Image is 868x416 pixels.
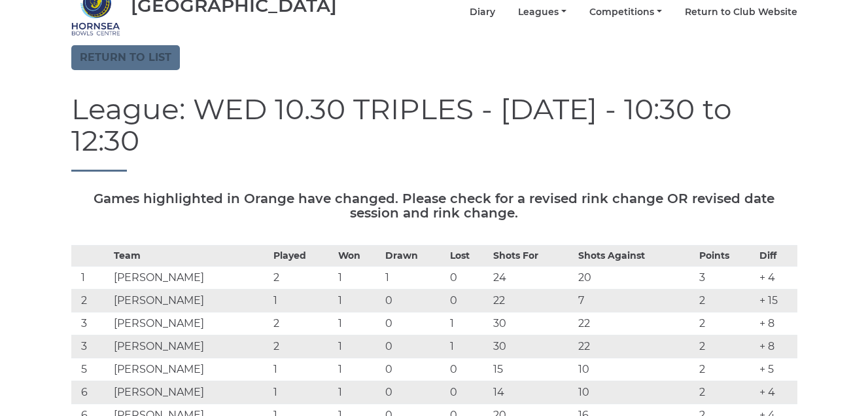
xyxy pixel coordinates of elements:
td: 1 [447,312,490,335]
th: Won [335,245,382,266]
td: 22 [575,312,695,335]
td: 2 [270,335,335,358]
a: Return to Club Website [685,6,797,18]
td: 10 [575,358,695,381]
td: 10 [575,381,695,404]
td: [PERSON_NAME] [111,381,270,404]
th: Drawn [382,245,447,266]
td: 6 [71,381,111,404]
td: 5 [71,358,111,381]
td: 22 [490,289,575,312]
td: 1 [270,381,335,404]
td: 3 [71,335,111,358]
a: Leagues [518,6,566,18]
td: [PERSON_NAME] [111,266,270,289]
td: 1 [270,358,335,381]
td: + 8 [756,312,797,335]
h1: League: WED 10.30 TRIPLES - [DATE] - 10:30 to 12:30 [71,93,797,172]
td: 2 [696,312,756,335]
td: [PERSON_NAME] [111,289,270,312]
td: + 4 [756,266,797,289]
td: 7 [575,289,695,312]
td: + 8 [756,335,797,358]
th: Diff [756,245,797,266]
td: 0 [447,289,490,312]
td: 14 [490,381,575,404]
td: [PERSON_NAME] [111,358,270,381]
td: [PERSON_NAME] [111,312,270,335]
td: 1 [335,335,382,358]
td: 1 [335,358,382,381]
td: 22 [575,335,695,358]
h5: Games highlighted in Orange have changed. Please check for a revised rink change OR revised date ... [71,191,797,220]
td: 1 [335,381,382,404]
a: Diary [470,6,495,18]
td: 2 [270,266,335,289]
td: 20 [575,266,695,289]
td: 1 [382,266,447,289]
td: 1 [335,289,382,312]
td: 1 [447,335,490,358]
td: 1 [71,266,111,289]
th: Played [270,245,335,266]
a: Competitions [589,6,662,18]
td: 0 [447,381,490,404]
td: + 4 [756,381,797,404]
td: [PERSON_NAME] [111,335,270,358]
td: 2 [696,381,756,404]
th: Team [111,245,270,266]
td: 3 [71,312,111,335]
td: 2 [270,312,335,335]
td: 0 [382,381,447,404]
td: 1 [335,266,382,289]
td: 0 [447,358,490,381]
td: 0 [382,358,447,381]
a: Return to list [71,45,180,70]
td: 24 [490,266,575,289]
td: + 15 [756,289,797,312]
td: 2 [696,335,756,358]
td: 0 [382,312,447,335]
th: Lost [447,245,490,266]
td: 3 [696,266,756,289]
td: 2 [71,289,111,312]
td: 1 [335,312,382,335]
td: 15 [490,358,575,381]
th: Points [696,245,756,266]
td: 2 [696,358,756,381]
td: 30 [490,312,575,335]
td: 0 [382,335,447,358]
td: 0 [447,266,490,289]
td: + 5 [756,358,797,381]
th: Shots Against [575,245,695,266]
td: 2 [696,289,756,312]
th: Shots For [490,245,575,266]
td: 1 [270,289,335,312]
td: 30 [490,335,575,358]
td: 0 [382,289,447,312]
